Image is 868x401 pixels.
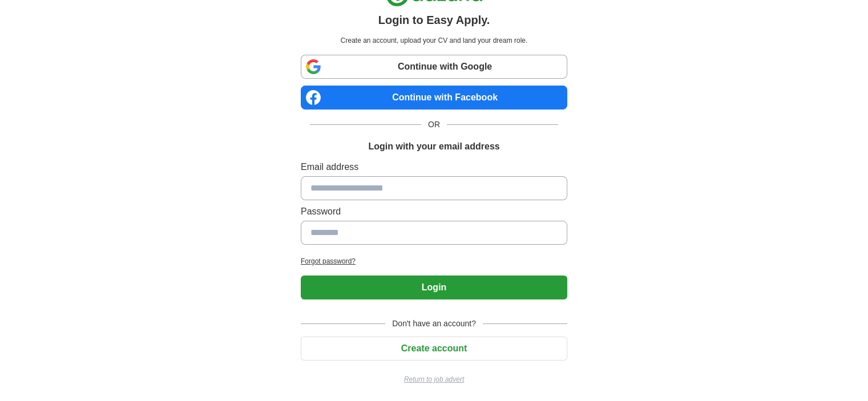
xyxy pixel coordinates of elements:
button: Login [301,276,567,299]
button: Create account [301,337,567,361]
a: Continue with Google [301,55,567,79]
a: Return to job advert [301,374,567,384]
label: Email address [301,160,567,174]
label: Password [301,205,567,218]
a: Continue with Facebook [301,86,567,110]
a: Forgot password? [301,256,567,266]
h1: Login to Easy Apply. [378,11,490,29]
p: Create an account, upload your CV and land your dream role. [303,35,565,46]
span: Don't have an account? [385,318,483,330]
h1: Login with your email address [368,140,499,153]
span: OR [421,119,447,131]
a: Create account [301,343,567,353]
